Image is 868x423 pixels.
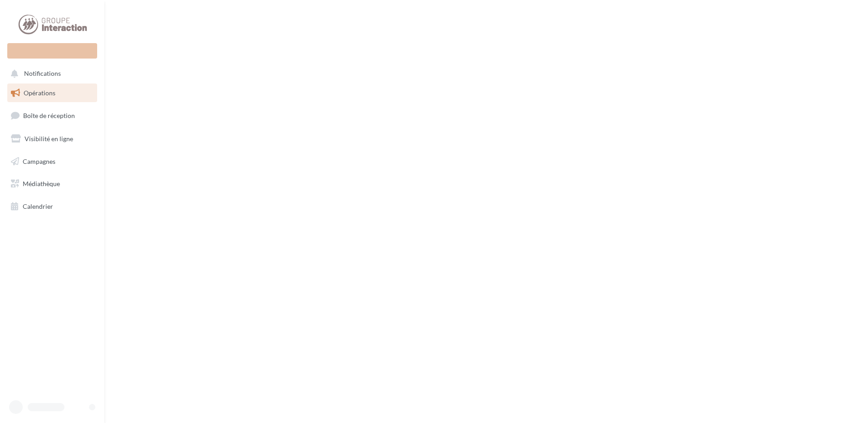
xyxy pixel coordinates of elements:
[5,152,99,171] a: Campagnes
[5,197,99,216] a: Calendrier
[23,157,55,165] span: Campagnes
[7,43,97,59] div: Nouvelle campagne
[23,180,60,187] span: Médiathèque
[25,135,73,143] span: Visibilité en ligne
[5,84,99,103] a: Opérations
[24,89,55,97] span: Opérations
[23,202,53,210] span: Calendrier
[5,174,99,193] a: Médiathèque
[5,129,99,148] a: Visibilité en ligne
[24,70,61,78] span: Notifications
[5,106,99,125] a: Boîte de réception
[23,112,75,119] span: Boîte de réception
